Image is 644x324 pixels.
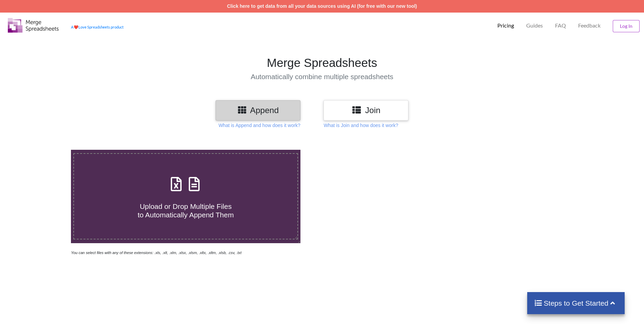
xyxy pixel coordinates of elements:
i: You can select files with any of these extensions: .xls, .xlt, .xlm, .xlsx, .xlsm, .xltx, .xltm, ... [71,251,241,255]
h3: Join [329,105,403,115]
img: Logo.png [8,18,59,33]
button: Log In [613,20,640,32]
a: AheartLove Spreadsheets product [71,25,124,29]
h4: Steps to Get Started [534,299,618,307]
p: What is Append and how does it work? [219,122,300,129]
p: What is Join and how does it work? [324,122,398,129]
span: heart [74,25,78,29]
p: Guides [526,22,543,29]
a: Click here to get data from all your data sources using AI (for free with our new tool) [227,3,417,9]
h3: Append [221,105,295,115]
p: FAQ [555,22,566,29]
span: Upload or Drop Multiple Files to Automatically Append Them [137,202,234,219]
p: Pricing [497,22,514,29]
span: Feedback [578,23,601,28]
